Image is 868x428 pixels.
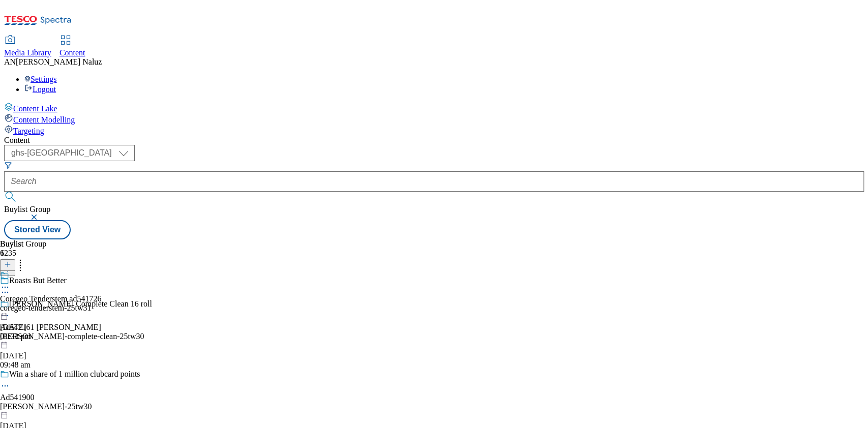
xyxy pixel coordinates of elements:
[9,299,152,309] div: [PERSON_NAME] Complete Clean 16 roll
[13,115,75,124] span: Content Modelling
[4,171,864,192] input: Search
[4,161,12,169] svg: Search Filters
[4,48,51,57] span: Media Library
[24,85,56,94] a: Logout
[4,125,864,136] a: Targeting
[4,57,16,66] span: AN
[59,48,85,57] span: Content
[4,36,51,57] a: Media Library
[16,57,102,66] span: [PERSON_NAME] Naluz
[24,75,57,83] a: Settings
[4,220,71,239] button: Stored View
[9,370,140,379] div: Win a share of 1 million clubcard points
[4,136,864,145] div: Content
[13,127,44,135] span: Targeting
[4,205,50,213] span: Buylist Group
[59,36,85,57] a: Content
[13,104,57,113] span: Content Lake
[4,102,864,113] a: Content Lake
[4,113,864,125] a: Content Modelling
